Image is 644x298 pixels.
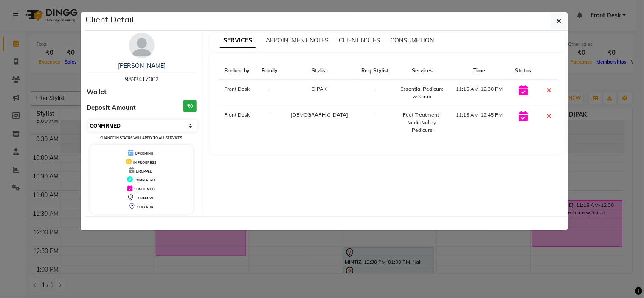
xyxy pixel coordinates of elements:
h5: Client Detail [86,13,134,26]
span: CONFIRMED [134,187,155,191]
th: Family [256,62,284,80]
span: CONSUMPTION [390,36,434,44]
span: Deposit Amount [87,103,136,113]
small: Change in status will apply to all services. [100,136,183,140]
td: - [355,106,395,139]
span: UPCOMING [135,151,153,156]
td: Front Desk [218,80,256,106]
td: 11:15 AM-12:45 PM [449,106,509,139]
span: COMPLETED [135,178,155,182]
span: CLIENT NOTES [339,36,380,44]
span: IN PROGRESS [133,160,156,164]
span: DROPPED [136,169,152,173]
th: Booked by [218,62,256,80]
th: Services [395,62,449,80]
span: [DEMOGRAPHIC_DATA] [291,111,348,118]
td: Front Desk [218,106,256,139]
th: Stylist [284,62,355,80]
th: Req. Stylist [355,62,395,80]
td: - [256,80,284,106]
td: - [355,80,395,106]
h3: ₹0 [183,100,197,112]
td: - [256,106,284,139]
span: TENTATIVE [136,196,154,200]
img: avatar [129,33,155,58]
span: Wallet [87,87,107,97]
span: SERVICES [220,33,256,48]
div: Essential Pedicure w Scrub [400,85,444,100]
span: DIPAK [312,86,327,92]
th: Status [509,62,537,80]
span: APPOINTMENT NOTES [266,36,329,44]
a: [PERSON_NAME] [118,62,166,70]
th: Time [449,62,509,80]
span: CHECK-IN [137,205,153,209]
div: Feet Treatment-Vedic Valley Pedicure [400,111,444,134]
td: 11:15 AM-12:30 PM [449,80,509,106]
span: 9833417002 [125,75,159,83]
